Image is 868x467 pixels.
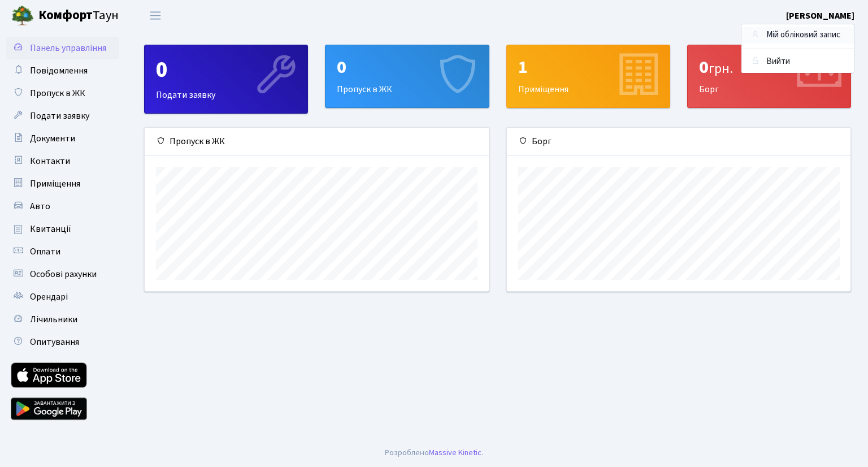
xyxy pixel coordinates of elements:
nav: breadcrumb [735,25,868,49]
span: Таун [38,6,119,25]
a: Контакти [6,150,119,172]
div: Подати заявку [145,45,307,113]
a: Орендарі [6,286,119,308]
span: Панель управління [30,42,106,54]
div: 0 [699,57,839,78]
span: Опитування [30,336,79,348]
a: Панель управління [6,37,119,59]
div: 0 [156,57,296,84]
div: 1 [518,57,658,78]
a: 0Пропуск в ЖК [325,45,489,108]
img: logo.png [11,5,34,27]
span: Приміщення [30,178,80,190]
span: Подати заявку [30,110,89,122]
div: Приміщення [507,45,670,107]
span: грн. [709,59,733,79]
span: Лічильники [30,313,77,326]
button: Переключити навігацію [141,6,170,25]
a: Подати заявку [6,105,119,127]
a: Повідомлення [6,59,119,82]
a: Вийти [741,53,854,71]
div: Пропуск в ЖК [325,45,488,107]
span: Квитанції [30,223,71,235]
div: Пропуск в ЖК [145,128,489,155]
b: [PERSON_NAME] [786,10,854,22]
span: Орендарі [30,291,68,303]
span: Повідомлення [30,64,88,77]
div: Борг [688,45,850,107]
a: Оплати [6,240,119,263]
a: Опитування [6,331,119,353]
span: Авто [30,200,50,213]
a: Мій обліковий запис [741,27,854,44]
a: Документи [6,127,119,150]
a: [PERSON_NAME] [786,9,854,23]
a: Massive Kinetic [429,447,481,459]
div: Борг [507,128,851,155]
a: Лічильники [6,308,119,331]
span: Особові рахунки [30,268,97,280]
span: Контакти [30,155,70,167]
b: Комфорт [38,6,93,24]
a: Квитанції [6,218,119,240]
div: 0 [337,57,477,78]
span: Документи [30,132,75,145]
div: Розроблено . [385,447,483,459]
a: 0Подати заявку [144,45,308,114]
a: Приміщення [6,172,119,195]
a: Особові рахунки [6,263,119,286]
a: Авто [6,195,119,218]
a: Пропуск в ЖК [6,82,119,105]
span: Пропуск в ЖК [30,87,85,100]
a: 1Приміщення [506,45,670,108]
span: Оплати [30,245,60,258]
